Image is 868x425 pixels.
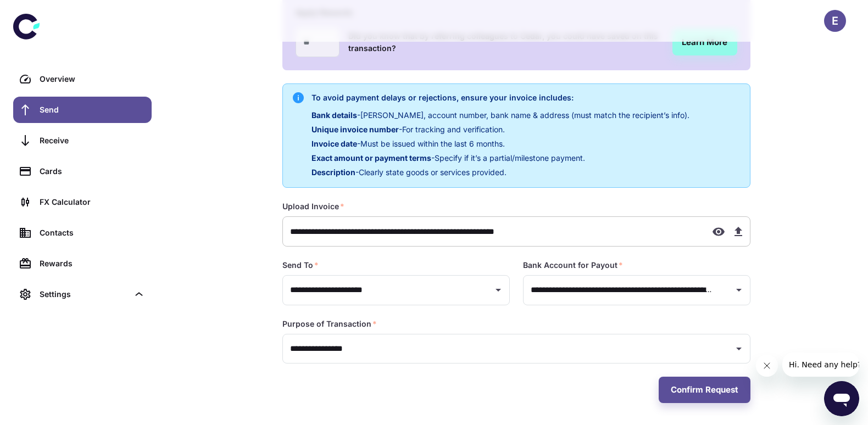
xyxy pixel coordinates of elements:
div: Settings [40,288,129,300]
button: E [824,10,846,32]
div: Settings [13,281,152,307]
button: Confirm Request [659,377,750,403]
span: Invoice date [311,139,357,148]
div: Overview [40,73,145,85]
a: Cards [13,158,152,184]
button: Open [731,341,747,356]
p: - [PERSON_NAME], account number, bank name & address (must match the recipient’s info). [311,109,689,121]
button: Open [491,282,506,298]
a: FX Calculator [13,189,152,215]
span: Description [311,167,355,177]
p: - Must be issued within the last 6 months. [311,138,689,150]
div: Contacts [40,227,145,239]
iframe: Button to launch messaging window [824,381,859,416]
label: Bank Account for Payout [523,260,623,271]
iframe: Message from company [782,353,859,377]
label: Purpose of Transaction [282,318,377,329]
a: Contacts [13,220,152,246]
a: Receive [13,127,152,154]
div: Receive [40,135,145,147]
label: Upload Invoice [282,201,344,212]
span: Bank details [311,110,357,120]
div: FX Calculator [40,196,145,208]
h6: To avoid payment delays or rejections, ensure your invoice includes: [311,92,689,104]
a: Rewards [13,250,152,277]
a: Overview [13,66,152,92]
span: Hi. Need any help? [7,8,79,16]
a: Send [13,97,152,123]
p: - Clearly state goods or services provided. [311,166,689,178]
div: Send [40,104,145,116]
p: - Specify if it’s a partial/milestone payment. [311,152,689,164]
div: Rewards [40,258,145,270]
button: Open [731,282,747,298]
h6: Did you know that by referring colleagues to Cedar, you could have saved on this transaction? [348,30,664,54]
iframe: Close message [756,355,778,377]
span: Exact amount or payment terms [311,153,431,163]
span: Unique invoice number [311,125,399,134]
p: - For tracking and verification. [311,124,689,136]
div: Cards [40,165,145,177]
label: Send To [282,260,319,271]
a: Learn More [672,29,737,55]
